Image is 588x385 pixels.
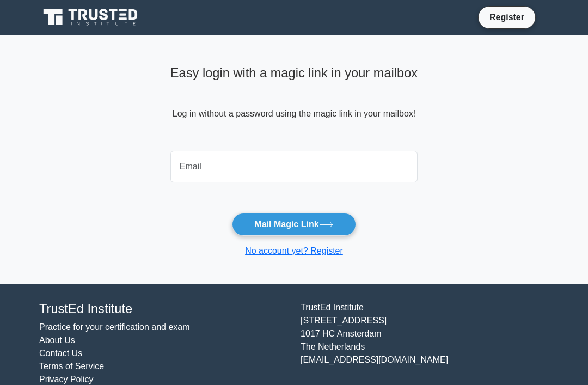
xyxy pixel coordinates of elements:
div: Log in without a password using the magic link in your mailbox! [170,61,418,146]
a: Register [483,10,531,24]
a: No account yet? Register [245,246,343,255]
a: About Us [39,335,75,345]
h4: TrustEd Institute [39,301,287,316]
a: Practice for your certification and exam [39,322,190,332]
a: Contact Us [39,349,82,358]
a: Terms of Service [39,362,104,371]
input: Email [170,151,418,182]
a: Privacy Policy [39,375,94,384]
h4: Easy login with a magic link in your mailbox [170,65,418,81]
button: Mail Magic Link [232,213,356,236]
